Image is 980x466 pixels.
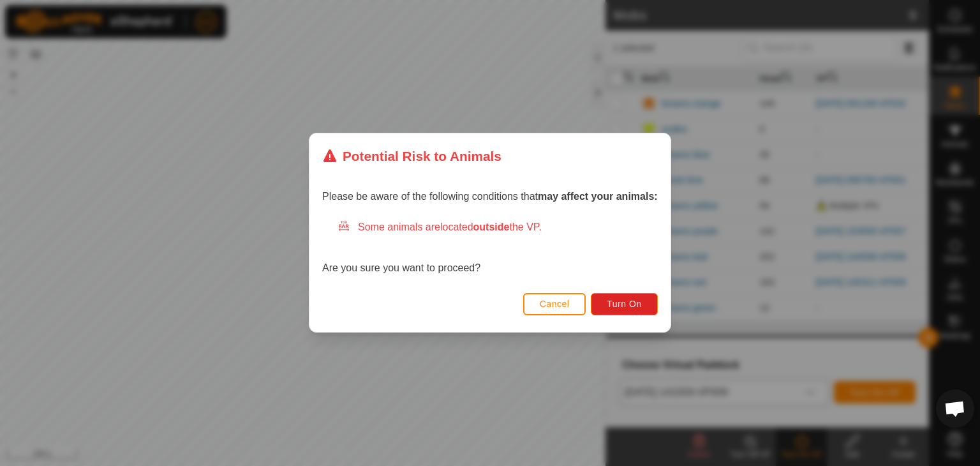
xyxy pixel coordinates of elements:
[473,222,510,233] strong: outside
[322,220,658,276] div: Are you sure you want to proceed?
[591,293,658,315] button: Turn On
[936,389,974,428] div: Open chat
[322,146,501,166] div: Potential Risk to Animals
[322,192,658,202] span: Please be aware of the following conditions that
[338,220,658,236] div: Some animals are
[538,192,658,202] strong: may affect your animals:
[440,222,542,233] span: located the VP.
[607,299,642,310] span: Turn On
[523,293,586,315] button: Cancel
[540,299,570,310] span: Cancel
